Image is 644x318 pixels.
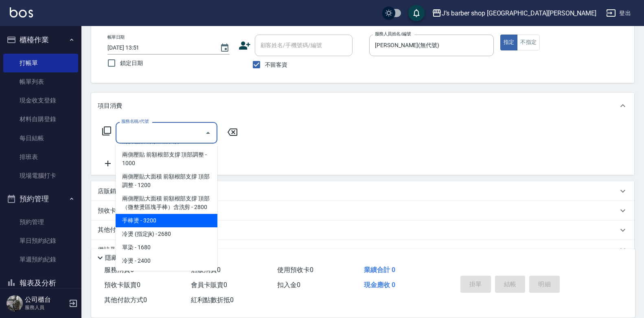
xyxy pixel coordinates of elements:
[364,281,395,289] span: 現金應收 0
[3,29,78,50] button: 櫃檯作業
[429,5,600,22] button: J’s barber shop [GEOGRAPHIC_DATA][PERSON_NAME]
[277,266,313,274] span: 使用預收卡 0
[3,231,78,250] a: 單日預約紀錄
[7,295,23,311] img: Person
[3,54,78,72] a: 打帳單
[375,31,411,37] label: 服務人員姓名/編號
[191,296,234,304] span: 紅利點數折抵 0
[107,41,212,54] input: YYYY/MM/DD hh:mm
[91,93,634,119] div: 項目消費
[91,181,634,201] div: 店販銷售
[500,35,518,50] button: 指定
[98,246,128,254] p: 備註及來源
[120,59,143,68] span: 鎖定日期
[98,102,122,110] p: 項目消費
[98,207,128,215] p: 預收卡販賣
[3,129,78,148] a: 每日結帳
[116,241,217,254] span: 單染 - 1680
[202,126,215,139] button: Close
[91,240,634,259] div: 備註及來源
[10,7,33,17] img: Logo
[104,296,147,304] span: 其他付款方式 0
[104,281,140,289] span: 預收卡販賣 0
[116,214,217,227] span: 手棒燙 - 3200
[104,266,134,274] span: 服務消費 0
[517,35,540,50] button: 不指定
[442,8,596,18] div: J’s barber shop [GEOGRAPHIC_DATA][PERSON_NAME]
[3,91,78,110] a: 現金收支登錄
[116,170,217,192] span: 兩側壓貼大面積 前額根部支撐 頂部調整 - 1200
[3,213,78,231] a: 預約管理
[25,304,66,311] p: 服務人員
[3,250,78,269] a: 單週預約紀錄
[105,254,142,262] p: 隱藏業績明細
[3,188,78,209] button: 預約管理
[191,281,227,289] span: 會員卡販賣 0
[3,72,78,91] a: 帳單列表
[277,281,300,289] span: 扣入金 0
[603,6,634,21] button: 登出
[121,118,149,124] label: 服務名稱/代號
[98,226,138,235] p: 其他付款方式
[25,296,66,304] h5: 公司櫃台
[98,187,122,196] p: 店販銷售
[116,254,217,268] span: 冷燙 - 2400
[215,38,234,58] button: Choose date, selected date is 2025-09-13
[3,110,78,129] a: 材料自購登錄
[265,61,288,69] span: 不留客資
[408,5,425,21] button: save
[3,166,78,185] a: 現場電腦打卡
[116,148,217,170] span: 兩側壓貼 前額根部支撐 頂部調整 - 1000
[3,148,78,166] a: 排班表
[116,192,217,214] span: 兩側壓貼大面積 前額根部支撐 頂部 （微整燙區塊手棒）含洗剪 - 2800
[107,34,125,40] label: 帳單日期
[3,272,78,294] button: 報表及分析
[91,201,634,220] div: 預收卡販賣
[91,220,634,240] div: 其他付款方式
[116,227,217,241] span: 冷燙 (指定jk) - 2680
[364,266,395,274] span: 業績合計 0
